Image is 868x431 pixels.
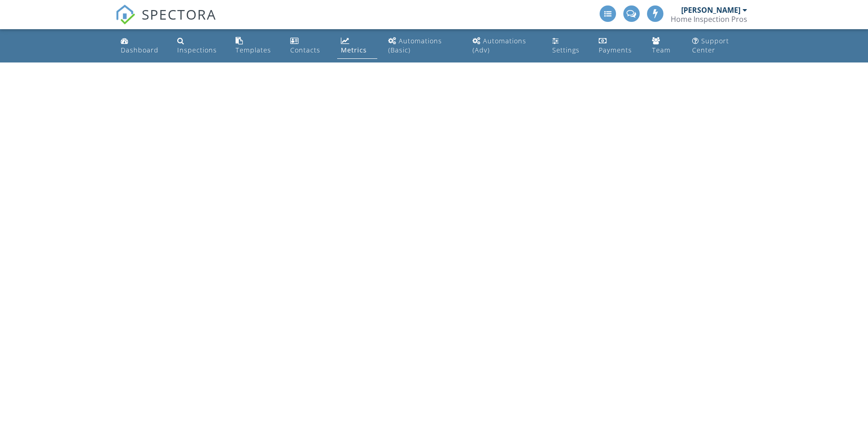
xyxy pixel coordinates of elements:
[287,33,330,59] a: Contacts
[688,33,751,59] a: Support Center
[552,46,580,54] div: Settings
[177,46,217,54] div: Inspections
[142,5,216,24] span: SPECTORA
[117,33,167,59] a: Dashboard
[599,46,632,54] div: Payments
[648,33,681,59] a: Team
[236,46,271,54] div: Templates
[681,5,740,15] div: [PERSON_NAME]
[337,33,377,59] a: Metrics
[652,46,671,54] div: Team
[290,46,320,54] div: Contacts
[115,5,135,25] img: The Best Home Inspection Software - Spectora
[174,33,225,59] a: Inspections
[341,46,367,54] div: Metrics
[115,12,216,31] a: SPECTORA
[549,33,588,59] a: Settings
[595,33,641,59] a: Payments
[692,36,729,54] div: Support Center
[385,33,462,59] a: Automations (Basic)
[469,33,541,59] a: Automations (Advanced)
[232,33,279,59] a: Templates
[388,36,442,54] div: Automations (Basic)
[473,36,526,54] div: Automations (Adv)
[671,15,747,24] div: Home Inspection Pros
[121,46,159,54] div: Dashboard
